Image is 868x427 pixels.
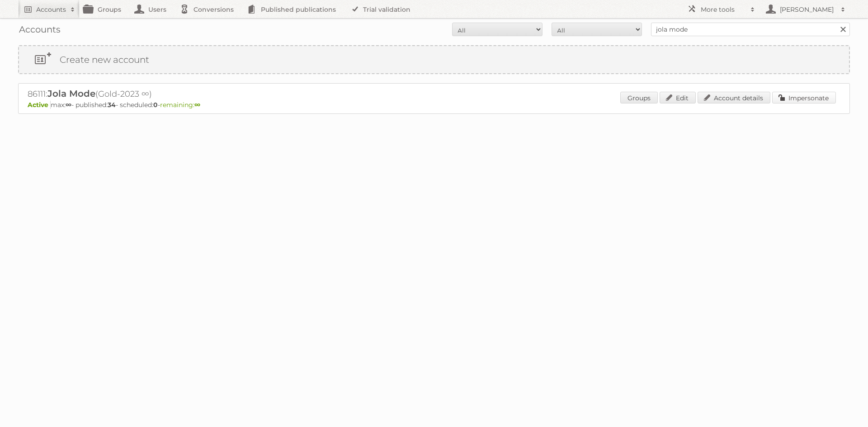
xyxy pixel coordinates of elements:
[772,92,836,103] a: Impersonate
[153,101,158,109] strong: 0
[28,101,840,109] p: max: - published: - scheduled: -
[108,101,116,109] strong: 34
[19,46,849,73] a: Create new account
[28,88,344,100] h2: 86111: (Gold-2023 ∞)
[47,88,95,99] span: Jola Mode
[194,101,200,109] strong: ∞
[160,101,200,109] span: remaining:
[620,92,658,103] a: Groups
[660,92,696,103] a: Edit
[698,92,770,103] a: Account details
[701,5,746,14] h2: More tools
[778,5,836,14] h2: [PERSON_NAME]
[66,101,71,109] strong: ∞
[28,101,51,109] span: Active
[36,5,66,14] h2: Accounts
